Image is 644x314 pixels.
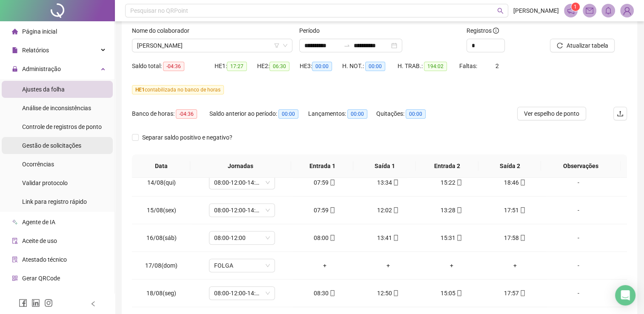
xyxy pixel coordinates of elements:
[12,47,18,53] span: file
[604,7,612,14] span: bell
[586,7,593,14] span: mail
[291,154,354,178] th: Entrada 1
[22,275,60,282] span: Gerar QRCode
[22,142,81,149] span: Gestão de solicitações
[455,235,462,241] span: mobile
[363,261,413,270] div: +
[519,207,526,213] span: mobile
[392,207,399,213] span: mobile
[490,233,540,243] div: 17:58
[553,288,604,298] div: -
[490,206,540,215] div: 17:51
[22,198,87,205] span: Link para registro rápido
[300,233,349,243] div: 08:00
[22,47,49,54] span: Relatórios
[524,109,579,118] span: Ver espelho de ponto
[12,66,18,72] span: lock
[132,109,209,119] div: Banco de horas:
[308,109,376,119] div: Lançamentos:
[12,257,18,263] span: solution
[392,180,399,186] span: mobile
[137,39,287,52] span: EDSON CLEMENTINO DOS SANTOS
[513,6,559,15] span: [PERSON_NAME]
[365,62,385,71] span: 00:00
[343,42,350,49] span: to
[363,178,413,187] div: 13:34
[132,85,224,94] span: contabilizada no banco de horas
[376,109,438,119] div: Quitações:
[571,3,580,11] sup: 1
[567,7,575,14] span: notification
[22,256,67,263] span: Atestado técnico
[557,43,563,49] span: reload
[300,61,342,71] div: HE 3:
[615,285,635,305] div: Open Intercom Messenger
[455,290,462,296] span: mobile
[517,107,586,120] button: Ver espelho de ponto
[553,233,604,243] div: -
[426,288,476,298] div: 15:05
[392,235,399,241] span: mobile
[574,4,577,10] span: 1
[300,178,349,187] div: 07:59
[146,290,176,297] span: 18/08(seg)
[343,42,350,49] span: swap-right
[459,63,478,69] span: Faltas:
[329,180,335,186] span: mobile
[490,178,540,187] div: 18:46
[497,8,504,14] span: search
[467,26,499,35] span: Registros
[553,206,604,215] div: -
[22,105,91,111] span: Análise de inconsistências
[342,61,398,71] div: H. NOT.:
[31,299,40,307] span: linkedin
[176,109,197,119] span: -04:36
[214,287,270,300] span: 08:00-12:00-14:00-18:00
[617,110,624,117] span: upload
[550,39,615,52] button: Atualizar tabela
[426,233,476,243] div: 15:31
[44,299,53,307] span: instagram
[363,233,413,243] div: 13:41
[493,28,499,34] span: info-circle
[553,261,604,270] div: -
[329,207,335,213] span: mobile
[214,204,270,217] span: 08:00-12:00-14:00-18:00
[132,154,190,178] th: Data
[490,261,540,270] div: +
[163,62,184,71] span: -04:36
[300,288,349,298] div: 08:30
[329,235,335,241] span: mobile
[145,262,177,269] span: 17/08(dom)
[299,26,325,35] label: Período
[22,237,57,244] span: Aceite de uso
[312,62,332,71] span: 00:00
[12,275,18,281] span: qrcode
[519,235,526,241] span: mobile
[214,231,270,244] span: 08:00-12:00
[455,207,462,213] span: mobile
[132,61,215,71] div: Saldo total:
[214,176,270,189] span: 08:00-12:00-14:00-18:00
[424,62,447,71] span: 194:02
[490,288,540,298] div: 17:57
[541,154,621,178] th: Observações
[214,259,270,272] span: FOLGA
[398,61,459,71] div: H. TRAB.:
[227,62,247,71] span: 17:27
[12,29,18,34] span: home
[455,180,462,186] span: mobile
[22,161,54,168] span: Ocorrências
[426,178,476,187] div: 15:22
[209,109,308,119] div: Saldo anterior ao período:
[22,180,68,186] span: Validar protocolo
[269,62,289,71] span: 06:30
[22,66,61,72] span: Administração
[257,61,300,71] div: HE 2:
[22,219,55,226] span: Agente de IA
[621,4,633,17] img: 77055
[495,63,499,69] span: 2
[283,43,288,48] span: down
[215,61,257,71] div: HE 1:
[329,290,335,296] span: mobile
